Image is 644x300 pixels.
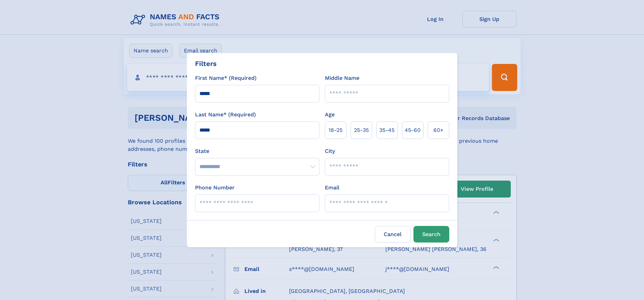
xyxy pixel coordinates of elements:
[325,184,339,192] label: Email
[195,59,217,69] div: Filters
[195,111,256,119] label: Last Name* (Required)
[325,74,359,82] label: Middle Name
[325,147,335,155] label: City
[375,226,411,243] label: Cancel
[195,147,319,155] label: State
[195,184,235,192] label: Phone Number
[325,111,335,119] label: Age
[379,126,395,134] span: 35‑45
[413,226,449,243] button: Search
[405,126,421,134] span: 45‑60
[433,126,444,134] span: 60+
[354,126,369,134] span: 25‑35
[329,126,342,134] span: 18‑25
[195,74,257,82] label: First Name* (Required)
